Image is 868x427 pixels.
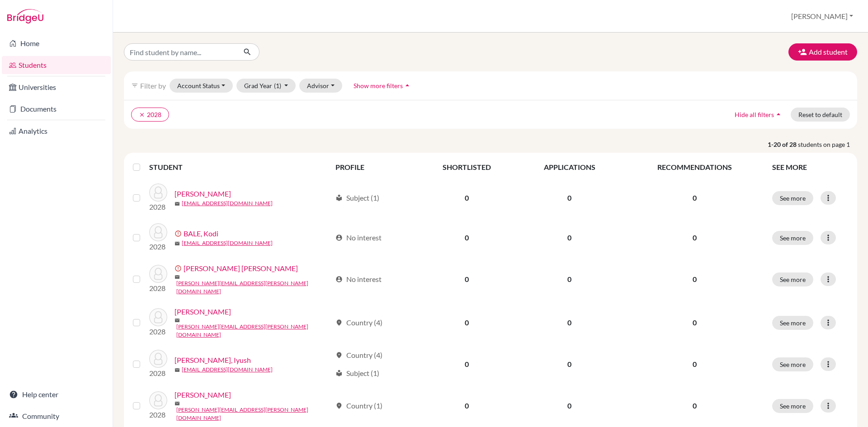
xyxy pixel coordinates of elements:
[2,100,111,118] a: Documents
[149,368,167,379] p: 2028
[346,79,420,93] button: Show more filtersarrow_drop_up
[149,326,167,337] p: 2028
[7,9,43,23] img: Bridge-U
[417,301,517,344] td: 0
[236,79,296,93] button: Grad Year(1)
[175,355,251,366] a: [PERSON_NAME], Iyush
[727,108,791,122] button: Hide all filtersarrow_drop_up
[149,391,167,409] img: Bray-Melville, Grace
[335,232,382,243] div: No interest
[170,79,233,93] button: Account Status
[182,199,273,207] a: [EMAIL_ADDRESS][DOMAIN_NAME]
[335,274,382,285] div: No interest
[772,191,813,205] button: See more
[175,274,180,280] span: mail
[149,308,167,326] img: BHAGWANI, Sanvi
[791,108,850,122] button: Reset to default
[335,276,343,283] span: account_circle
[149,241,167,252] p: 2028
[176,406,331,422] a: [PERSON_NAME][EMAIL_ADDRESS][PERSON_NAME][DOMAIN_NAME]
[628,232,761,243] p: 0
[417,344,517,384] td: 0
[149,156,330,178] th: STUDENT
[175,318,180,323] span: mail
[335,234,343,241] span: account_circle
[184,263,298,274] a: [PERSON_NAME] [PERSON_NAME]
[628,317,761,328] p: 0
[335,352,343,359] span: location_on
[772,399,813,413] button: See more
[175,389,231,400] a: [PERSON_NAME]
[628,274,761,285] p: 0
[175,188,231,199] a: [PERSON_NAME]
[149,283,167,294] p: 2028
[335,350,382,361] div: Country (4)
[149,183,167,202] img: AYENSA FUENTES, Pablo
[772,272,813,286] button: See more
[175,201,180,206] span: mail
[774,110,783,119] i: arrow_drop_up
[335,370,343,377] span: local_library
[772,316,813,330] button: See more
[124,43,236,61] input: Find student by name...
[517,344,622,384] td: 0
[299,79,342,93] button: Advisor
[335,400,382,411] div: Country (1)
[131,108,169,122] button: clear2028
[140,81,166,90] span: Filter by
[176,323,331,339] a: [PERSON_NAME][EMAIL_ADDRESS][PERSON_NAME][DOMAIN_NAME]
[798,140,857,149] span: students on page 1
[2,78,111,96] a: Universities
[417,178,517,218] td: 0
[417,218,517,258] td: 0
[517,178,622,218] td: 0
[175,367,180,373] span: mail
[149,409,167,420] p: 2028
[517,258,622,301] td: 0
[517,301,622,344] td: 0
[2,34,111,52] a: Home
[772,357,813,371] button: See more
[131,82,138,89] i: filter_list
[623,156,767,178] th: RECOMMENDATIONS
[330,156,417,178] th: PROFILE
[335,317,382,328] div: Country (4)
[149,223,167,241] img: BALE, Kodi
[517,156,622,178] th: APPLICATIONS
[274,82,281,89] span: (1)
[175,265,184,272] span: error_outline
[182,366,273,374] a: [EMAIL_ADDRESS][DOMAIN_NAME]
[788,43,857,61] button: Add student
[176,279,331,296] a: [PERSON_NAME][EMAIL_ADDRESS][PERSON_NAME][DOMAIN_NAME]
[175,306,231,317] a: [PERSON_NAME]
[149,265,167,283] img: BENITEZ REGER, Lucas
[335,319,343,326] span: location_on
[354,82,403,89] span: Show more filters
[175,241,180,246] span: mail
[335,192,379,203] div: Subject (1)
[175,230,184,237] span: error_outline
[2,407,111,425] a: Community
[335,194,343,202] span: local_library
[149,202,167,212] p: 2028
[403,81,412,90] i: arrow_drop_up
[175,401,180,406] span: mail
[517,218,622,258] td: 0
[2,56,111,74] a: Students
[184,228,218,239] a: BALE, Kodi
[628,192,761,203] p: 0
[182,239,273,247] a: [EMAIL_ADDRESS][DOMAIN_NAME]
[787,8,857,25] button: [PERSON_NAME]
[767,156,854,178] th: SEE MORE
[2,122,111,140] a: Analytics
[772,231,813,245] button: See more
[335,368,379,379] div: Subject (1)
[768,140,798,149] strong: 1-20 of 28
[2,385,111,404] a: Help center
[149,350,167,368] img: BHATIA, Iyush
[139,112,145,118] i: clear
[417,156,517,178] th: SHORTLISTED
[335,402,343,409] span: location_on
[628,400,761,411] p: 0
[735,111,774,118] span: Hide all filters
